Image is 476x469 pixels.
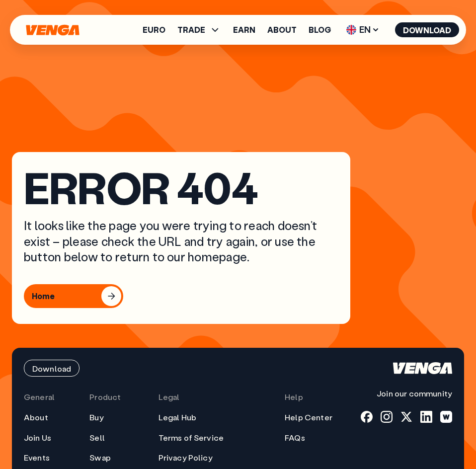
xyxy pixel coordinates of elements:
[24,168,338,206] h1: Error 404
[89,433,105,443] a: Sell
[24,453,50,463] a: Events
[143,26,165,34] a: Euro
[24,392,55,402] span: General
[24,360,79,377] button: Download
[24,284,338,308] a: Home
[361,389,452,399] p: Join our community
[343,22,383,38] span: EN
[159,392,180,402] span: Legal
[420,411,432,423] a: linkedin
[285,412,332,423] a: Help Center
[393,362,452,374] svg: Home
[267,26,297,34] a: About
[89,453,111,463] a: Swap
[400,411,412,423] a: x
[440,411,452,423] a: warpcast
[285,392,303,402] span: Help
[361,411,373,423] a: fb
[24,284,123,308] button: Home
[285,433,305,443] a: FAQs
[177,26,205,34] span: TRADE
[32,291,55,301] div: Home
[24,433,51,443] a: Join Us
[24,218,338,264] p: It looks like the page you were trying to reach doesn’t exist – please check the URL and try agai...
[89,392,121,402] span: Product
[177,24,221,36] span: TRADE
[159,433,224,443] a: Terms of Service
[24,412,48,423] a: About
[309,26,331,34] a: Blog
[25,24,80,36] svg: Home
[346,25,356,35] img: flag-uk
[381,411,393,423] a: instagram
[395,22,459,37] button: Download
[159,453,213,463] a: Privacy Policy
[233,26,255,34] a: Earn
[159,412,196,423] a: Legal Hub
[89,412,103,423] a: Buy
